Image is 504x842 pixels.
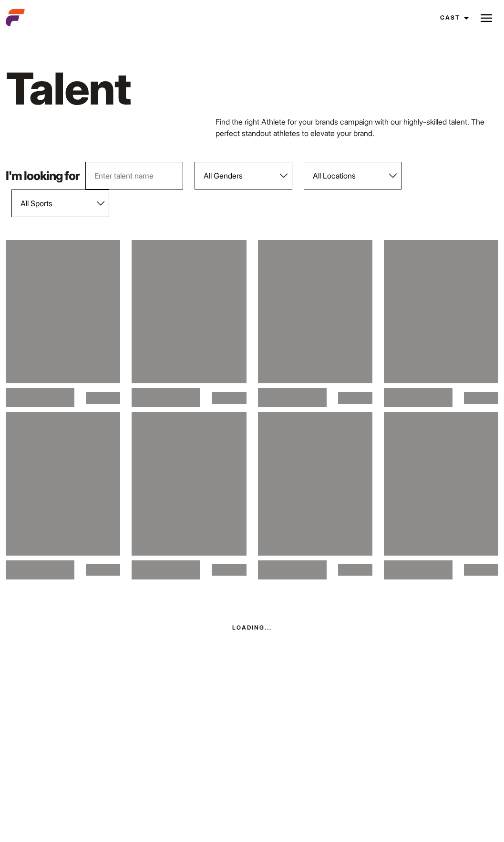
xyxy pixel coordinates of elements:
[6,8,25,27] img: cropped-aefm-brand-fav-22-square.png
[85,162,183,189] input: Enter talent name
[432,5,474,31] a: Cast
[6,61,288,116] h1: Talent
[216,116,498,139] p: Find the right Athlete for your brands campaign with our highly-skilled talent. The perfect stand...
[6,170,80,182] p: I'm looking for
[481,12,492,24] img: Burger icon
